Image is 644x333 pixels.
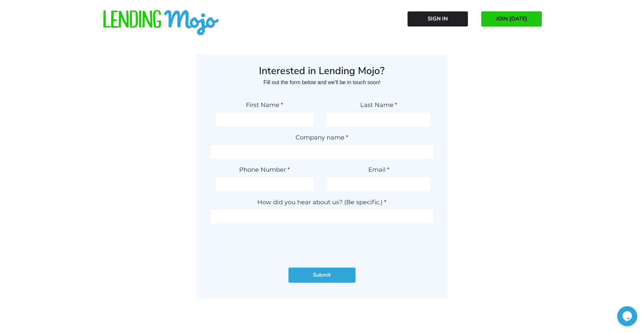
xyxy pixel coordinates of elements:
h3: Interested in Lending Mojo? [210,65,434,77]
label: How did you hear about us? (Be specific.) [210,199,434,206]
img: lm-horizontal-logo [102,10,220,36]
iframe: chat widget [617,306,637,326]
span: Sign In [428,16,448,22]
label: Last Name [326,101,431,109]
span: JOIN [DATE] [496,16,527,22]
input: Submit [288,268,356,283]
label: Email [326,166,431,174]
label: Company name [210,134,434,142]
label: Phone Number [215,166,315,174]
label: First Name [215,101,315,109]
a: JOIN [DATE] [481,11,542,26]
a: Sign In [408,11,468,26]
p: Fill out the form below and we'll be in touch soon! [210,77,434,88]
iframe: reCAPTCHA [271,231,373,257]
